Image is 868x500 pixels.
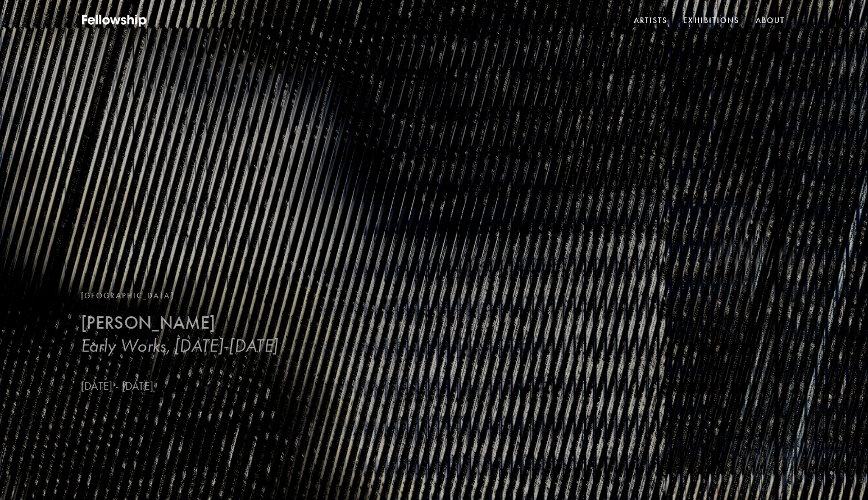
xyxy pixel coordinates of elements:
a: Exhibitions [681,12,742,29]
p: [DATE] - [DATE] [81,379,278,393]
b: [PERSON_NAME] [81,312,215,334]
div: [GEOGRAPHIC_DATA] [81,290,278,302]
a: Artists [631,12,670,29]
a: About [753,12,788,29]
a: [GEOGRAPHIC_DATA][PERSON_NAME]Early Works, [DATE]-[DATE][DATE] - [DATE] [81,290,278,393]
h3: Early Works, [DATE]-[DATE] [81,334,278,357]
